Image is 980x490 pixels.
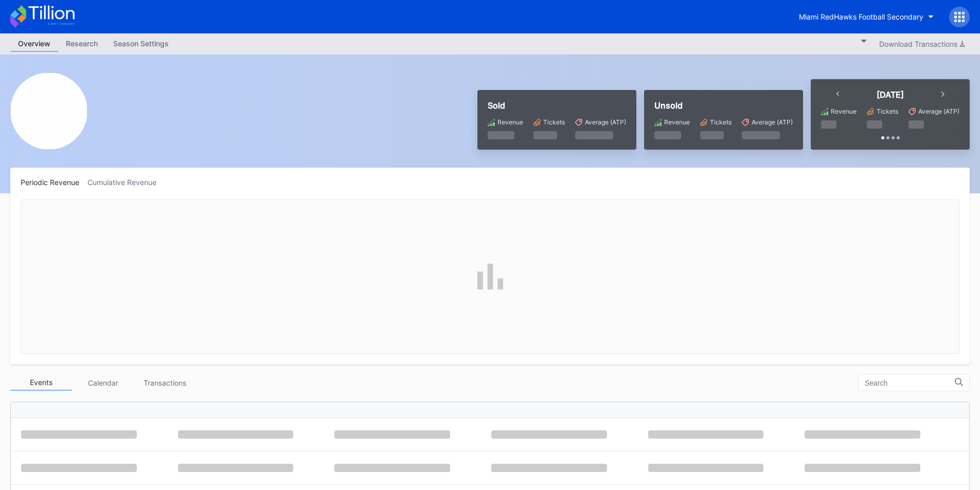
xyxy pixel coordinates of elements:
[87,178,165,187] div: Cumulative Revenue
[791,7,941,26] button: Miami RedHawks Football Secondary
[10,36,58,52] a: Overview
[105,36,176,52] a: Season Settings
[752,118,793,126] div: Average (ATP)
[799,12,923,21] div: Miami RedHawks Football Secondary
[105,36,176,51] div: Season Settings
[488,100,626,111] div: Sold
[72,375,134,391] div: Calendar
[585,118,626,126] div: Average (ATP)
[879,40,965,48] div: Download Transactions
[58,36,105,52] a: Research
[877,89,904,100] div: [DATE]
[831,107,857,115] div: Revenue
[918,107,959,115] div: Average (ATP)
[710,118,732,126] div: Tickets
[654,100,793,111] div: Unsold
[58,36,105,51] div: Research
[21,178,87,187] div: Periodic Revenue
[664,118,690,126] div: Revenue
[874,37,970,51] button: Download Transactions
[134,375,195,391] div: Transactions
[865,379,955,387] input: Search
[543,118,565,126] div: Tickets
[877,107,898,115] div: Tickets
[10,375,72,391] div: Events
[497,118,523,126] div: Revenue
